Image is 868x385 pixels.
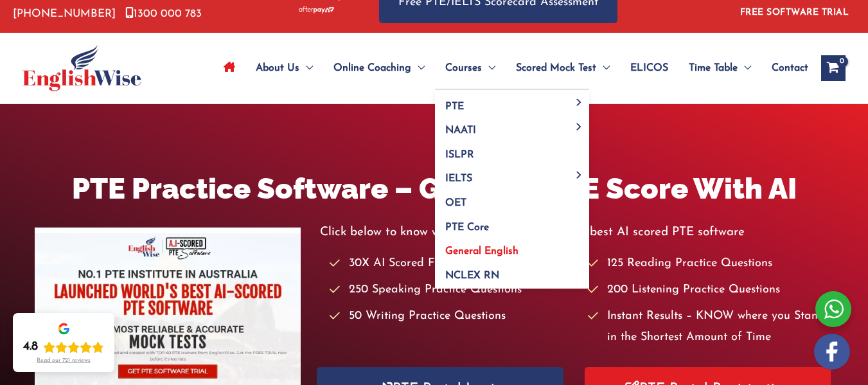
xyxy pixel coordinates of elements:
[125,8,202,19] a: 1300 000 783
[445,150,474,160] span: ISLPR
[330,253,575,274] li: 30X AI Scored Full Length Mock Tests
[435,138,589,163] a: ISLPR
[435,259,589,289] a: NCLEX RN
[299,46,313,91] span: Menu Toggle
[821,55,846,81] a: View Shopping Cart, empty
[445,246,518,256] span: General English
[435,187,589,211] a: OET
[330,280,575,301] li: 250 Speaking Practice Questions
[435,235,589,260] a: General English
[572,99,587,106] span: Menu Toggle
[772,46,808,91] span: Contact
[35,168,833,209] h1: PTE Practice Software – Get Your PTE Score With AI
[435,46,506,91] a: CoursesMenu Toggle
[445,198,466,208] span: OET
[506,46,620,91] a: Scored Mock TestMenu Toggle
[411,46,425,91] span: Menu Toggle
[445,222,489,233] span: PTE Core
[572,171,587,178] span: Menu Toggle
[323,46,435,91] a: Online CoachingMenu Toggle
[596,46,610,91] span: Menu Toggle
[445,46,482,91] span: Courses
[37,357,91,364] div: Read our 721 reviews
[445,271,499,281] span: NCLEX RN
[445,125,476,136] span: NAATI
[445,102,464,112] span: PTE
[482,46,495,91] span: Menu Toggle
[588,306,833,349] li: Instant Results – KNOW where you Stand in the Shortest Amount of Time
[333,46,411,91] span: Online Coaching
[572,123,587,130] span: Menu Toggle
[22,45,141,91] img: cropped-ew-logo
[588,280,833,301] li: 200 Listening Practice Questions
[814,334,850,370] img: white-facebook.png
[620,46,678,91] a: ELICOS
[213,46,808,91] nav: Site Navigation: Main Menu
[23,339,104,355] div: Rating: 4.8 out of 5
[245,46,323,91] a: About UsMenu Toggle
[678,46,761,91] a: Time TableMenu Toggle
[256,46,299,91] span: About Us
[445,174,472,184] span: IELTS
[630,46,668,91] span: ELICOS
[435,163,589,187] a: IELTSMenu Toggle
[320,222,833,243] p: Click below to know why EnglishWise has worlds best AI scored PTE software
[330,306,575,327] li: 50 Writing Practice Questions
[516,46,596,91] span: Scored Mock Test
[299,6,334,13] img: Afterpay-Logo
[435,114,589,139] a: NAATIMenu Toggle
[738,46,751,91] span: Menu Toggle
[23,339,38,355] div: 4.8
[435,90,589,114] a: PTEMenu Toggle
[588,253,833,274] li: 125 Reading Practice Questions
[689,46,738,91] span: Time Table
[435,211,589,235] a: PTE Core
[761,46,808,91] a: Contact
